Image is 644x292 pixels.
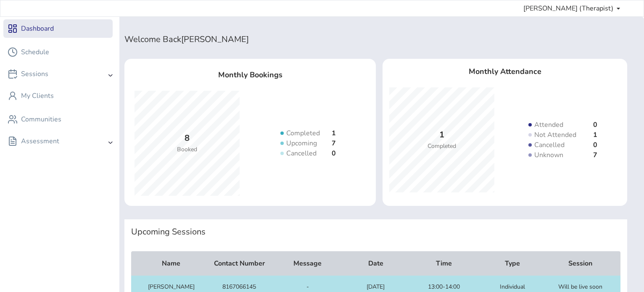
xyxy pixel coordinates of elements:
p: 7 [593,150,597,160]
span: [PERSON_NAME] (Therapist) [523,3,613,13]
p: Upcoming [286,138,320,148]
td: [PERSON_NAME] [138,282,204,292]
p: Unknown [534,150,581,160]
span: Booked [177,145,197,153]
p: Completed [286,128,320,138]
p: 1 [593,130,597,140]
th: Session [547,258,614,269]
p: 7 [332,138,336,148]
div: Assessment [8,137,59,145]
td: 8167066145 [206,282,272,292]
th: Name [138,258,204,269]
div: My Clients [21,91,54,101]
div: Welcome Back [PERSON_NAME] [124,34,627,45]
span: Completed [428,142,456,150]
p: Cancelled [534,140,581,150]
div: Schedule [21,47,49,57]
td: 13:00 - 14:00 [411,282,477,292]
p: Monthly Bookings [135,69,366,81]
td: [DATE] [343,282,409,292]
td: Individual [479,282,545,292]
p: 1 [332,128,336,138]
th: Message [274,258,341,269]
div: Dashboard [21,24,54,34]
p: 0 [332,148,336,158]
div: Upcoming Sessions [131,226,620,238]
span: 1 [439,129,444,140]
th: Time [411,258,477,269]
div: Communities [21,114,61,124]
img: angle-right.svg [108,74,113,77]
p: Attended [534,120,581,130]
p: Cancelled [286,148,320,158]
div: Sessions [8,70,48,78]
p: 0 [593,120,597,130]
th: Type [479,258,545,269]
th: Contact Number [206,258,272,269]
p: Monthly Attendance [389,66,620,77]
p: 0 [593,140,597,150]
td: - [274,282,341,292]
div: Will be live soon [548,283,613,291]
p: Not Attended [534,130,581,140]
img: angle-right.svg [108,142,113,144]
th: Date [343,258,409,269]
span: 8 [185,132,190,144]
